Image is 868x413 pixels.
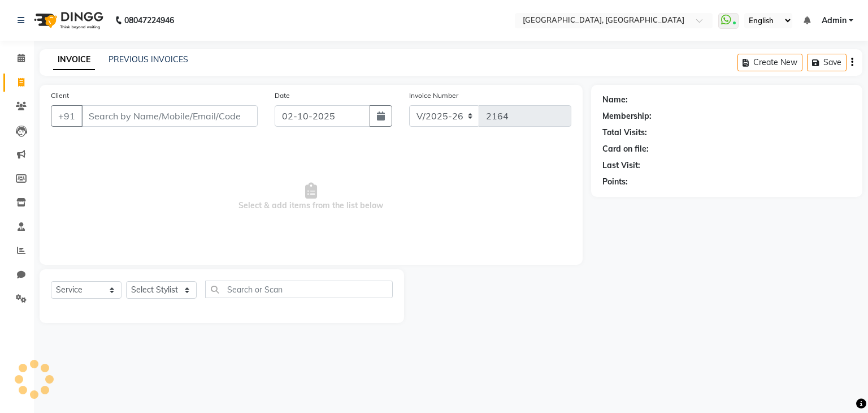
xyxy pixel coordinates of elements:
a: INVOICE [53,50,95,70]
button: Create New [737,54,802,71]
div: Points: [602,176,628,188]
input: Search by Name/Mobile/Email/Code [81,105,258,127]
span: Select & add items from the list below [51,140,571,253]
label: Client [51,91,69,101]
span: Admin [822,15,847,27]
input: Search or Scan [205,281,393,298]
b: 08047224946 [124,5,174,36]
a: PREVIOUS INVOICES [108,54,188,64]
div: Total Visits: [602,127,647,139]
button: +91 [51,105,83,127]
button: Save [807,54,847,71]
div: Name: [602,94,628,106]
div: Membership: [602,110,652,122]
label: Invoice Number [409,91,458,101]
img: logo [29,5,106,36]
div: Card on file: [602,143,649,155]
div: Last Visit: [602,160,640,171]
label: Date [275,91,290,101]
